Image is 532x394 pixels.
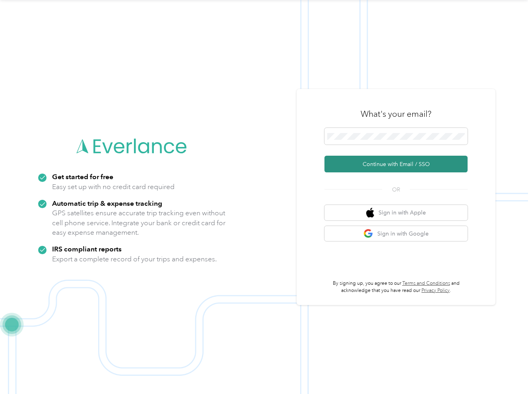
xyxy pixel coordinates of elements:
strong: Automatic trip & expense tracking [52,199,162,207]
img: apple logo [366,208,374,218]
button: google logoSign in with Google [324,226,468,241]
button: Continue with Email / SSO [324,156,468,172]
p: Easy set up with no credit card required [52,182,175,192]
p: By signing up, you agree to our and acknowledge that you have read our . [324,280,468,294]
p: GPS satellites ensure accurate trip tracking even without cell phone service. Integrate your bank... [52,208,226,238]
button: apple logoSign in with Apple [324,205,468,220]
h3: What's your email? [361,108,431,120]
strong: IRS compliant reports [52,245,122,253]
a: Privacy Policy [421,288,450,294]
a: Terms and Conditions [402,280,450,286]
span: OR [382,185,410,194]
strong: Get started for free [52,172,113,181]
p: Export a complete record of your trips and expenses. [52,254,217,264]
img: google logo [363,229,373,239]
